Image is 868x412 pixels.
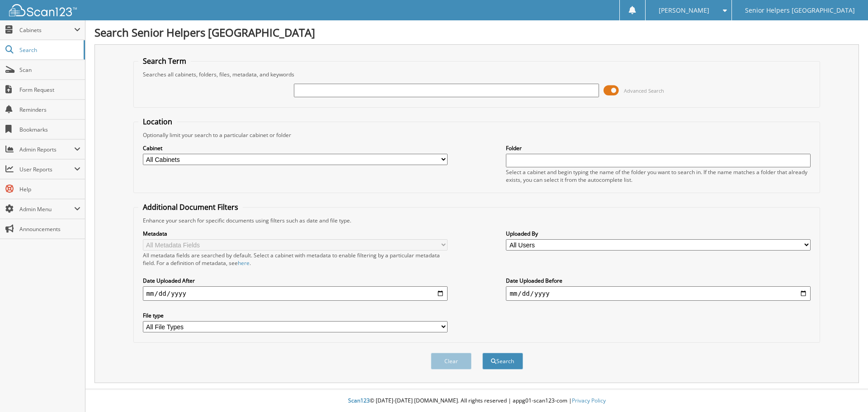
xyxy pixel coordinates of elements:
[506,144,811,152] label: Folder
[138,117,177,127] legend: Location
[823,369,868,412] iframe: Chat Widget
[624,87,664,94] span: Advanced Search
[143,312,448,319] label: File type
[506,277,811,284] label: Date Uploaded Before
[143,277,448,284] label: Date Uploaded After
[19,66,80,74] span: Scan
[138,202,243,212] legend: Additional Document Filters
[138,71,816,78] div: Searches all cabinets, folders, files, metadata, and keywords
[19,225,80,233] span: Announcements
[506,286,811,301] input: end
[238,259,250,267] a: here
[572,397,606,404] a: Privacy Policy
[745,8,855,13] span: Senior Helpers [GEOGRAPHIC_DATA]
[506,230,811,237] label: Uploaded By
[659,8,709,13] span: [PERSON_NAME]
[138,131,816,139] div: Optionally limit your search to a particular cabinet or folder
[138,217,816,224] div: Enhance your search for specific documents using filters such as date and file type.
[19,106,80,114] span: Reminders
[19,86,80,94] span: Form Request
[482,353,523,369] button: Search
[506,168,811,184] div: Select a cabinet and begin typing the name of the folder you want to search in. If the name match...
[143,286,448,301] input: start
[9,4,77,16] img: scan123-logo-white.svg
[19,46,79,54] span: Search
[19,166,74,173] span: User Reports
[143,230,448,237] label: Metadata
[431,353,472,369] button: Clear
[19,185,80,193] span: Help
[19,205,74,213] span: Admin Menu
[348,397,370,404] span: Scan123
[138,56,191,66] legend: Search Term
[19,126,80,133] span: Bookmarks
[85,390,868,412] div: © [DATE]-[DATE] [DOMAIN_NAME]. All rights reserved | appg01-scan123-com |
[143,251,448,267] div: All metadata fields are searched by default. Select a cabinet with metadata to enable filtering b...
[94,25,859,40] h1: Search Senior Helpers [GEOGRAPHIC_DATA]
[19,146,74,153] span: Admin Reports
[143,144,448,152] label: Cabinet
[19,26,74,34] span: Cabinets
